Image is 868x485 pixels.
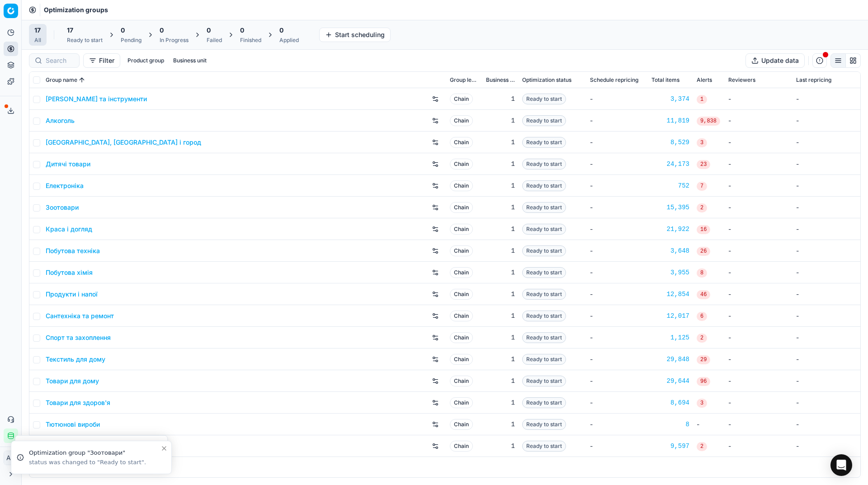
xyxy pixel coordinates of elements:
[725,392,793,414] td: -
[725,414,793,435] td: -
[697,95,707,104] span: 1
[651,420,689,429] a: 8
[486,311,515,320] div: 1
[522,137,566,148] span: Ready to start
[77,75,86,85] button: Sorted by Group name ascending
[207,26,211,35] span: 0
[651,76,679,84] span: Total items
[450,202,473,213] span: Chain
[522,376,566,386] span: Ready to start
[796,76,831,84] span: Last repricing
[522,115,566,126] span: Ready to start
[586,283,648,305] td: -
[651,333,689,342] a: 1,125
[319,28,391,42] button: Start scheduling
[4,451,18,465] span: АП
[586,110,648,132] td: -
[450,245,473,256] span: Chain
[522,159,566,170] span: Ready to start
[651,246,689,255] a: 3,648
[651,94,689,104] div: 3,374
[450,180,473,191] span: Chain
[46,290,98,299] a: Продукти і напої
[207,37,222,44] div: Failed
[46,138,201,147] a: [GEOGRAPHIC_DATA], [GEOGRAPHIC_DATA] і город
[793,414,860,435] td: -
[651,181,689,190] div: 752
[67,37,103,44] div: Ready to start
[4,451,18,465] button: АП
[725,370,793,392] td: -
[486,333,515,342] div: 1
[793,175,860,197] td: -
[697,160,710,169] span: 23
[725,153,793,175] td: -
[159,443,170,454] button: Close toast
[651,138,689,147] div: 8,529
[697,203,707,212] span: 2
[486,246,515,255] div: 1
[486,355,515,364] div: 1
[121,37,142,44] div: Pending
[697,76,712,84] span: Alerts
[46,76,77,84] span: Group name
[793,370,860,392] td: -
[793,305,860,327] td: -
[745,53,805,68] button: Update data
[522,441,566,452] span: Ready to start
[522,332,566,343] span: Ready to start
[586,88,648,110] td: -
[486,290,515,299] div: 1
[651,225,689,234] a: 21,922
[793,132,860,153] td: -
[651,116,689,125] a: 11,819
[46,355,105,364] a: Текстиль для дому
[697,182,707,191] span: 7
[486,160,515,169] div: 1
[697,399,707,408] span: 3
[450,224,473,235] span: Chain
[697,442,707,451] span: 2
[697,377,710,386] span: 96
[793,88,860,110] td: -
[522,354,566,365] span: Ready to start
[279,26,283,35] span: 0
[651,377,689,386] div: 29,644
[651,355,689,364] a: 29,848
[450,441,473,452] span: Chain
[697,138,707,147] span: 3
[46,333,111,342] a: Спорт та захоплення
[651,442,689,451] div: 9,597
[693,414,725,435] td: -
[793,392,860,414] td: -
[793,262,860,283] td: -
[697,312,707,321] span: 6
[83,53,120,68] button: Filter
[651,398,689,407] div: 8,694
[586,240,648,262] td: -
[44,5,108,14] span: Optimization groups
[34,37,41,44] div: All
[725,262,793,283] td: -
[793,283,860,305] td: -
[486,398,515,407] div: 1
[725,327,793,348] td: -
[725,348,793,370] td: -
[486,377,515,386] div: 1
[586,305,648,327] td: -
[586,435,648,457] td: -
[697,268,707,278] span: 8
[522,267,566,278] span: Ready to start
[522,180,566,191] span: Ready to start
[793,197,860,218] td: -
[450,419,473,430] span: Chain
[793,327,860,348] td: -
[46,160,90,169] a: Дитячі товари
[725,88,793,110] td: -
[279,37,299,44] div: Applied
[651,311,689,320] a: 12,017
